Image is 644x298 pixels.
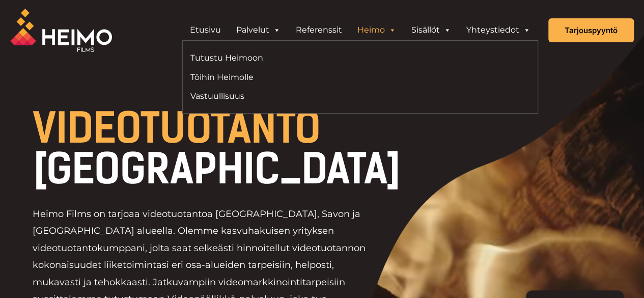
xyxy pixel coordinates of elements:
[548,18,634,42] a: Tarjouspyyntö
[33,104,321,153] span: VIDEOTUOTANTO
[190,51,353,65] a: Tutustu Heimoon
[190,70,353,84] a: Töihin Heimolle
[459,20,538,40] a: Yhteystiedot
[33,108,443,189] h1: [GEOGRAPHIC_DATA]
[177,20,543,40] aside: Header Widget 1
[229,20,288,40] a: Palvelut
[350,20,404,40] a: Heimo
[182,20,229,40] a: Etusivu
[190,89,353,103] a: Vastuullisuus
[10,9,112,52] img: Heimo Filmsin logo
[288,20,350,40] a: Referenssit
[404,20,459,40] a: Sisällöt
